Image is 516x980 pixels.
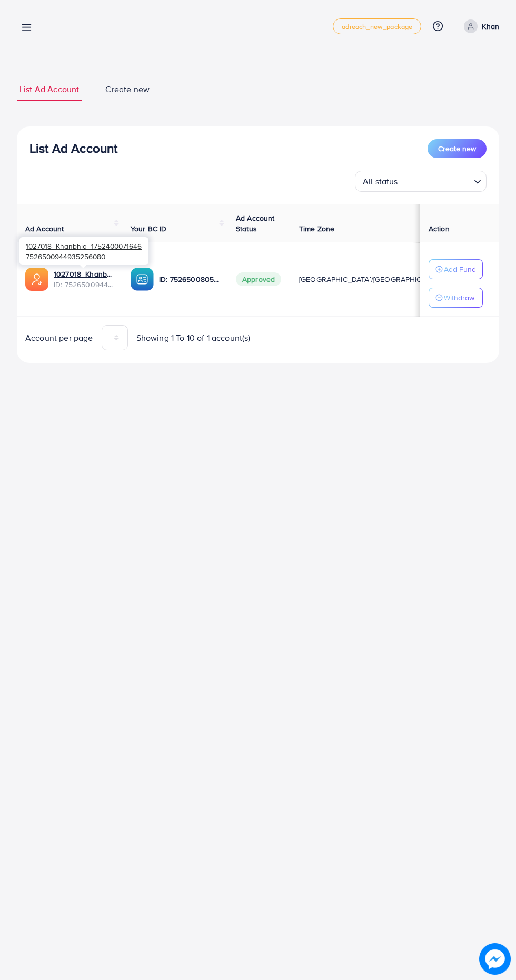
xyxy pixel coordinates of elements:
[26,241,142,251] span: 1027018_Khanbhia_1752400071646
[444,263,476,276] p: Add Fund
[54,279,114,290] span: ID: 7526500944935256080
[355,171,487,192] div: Search for option
[25,332,93,344] span: Account per page
[438,143,476,154] span: Create new
[236,213,275,234] span: Ad Account Status
[105,83,150,95] span: Create new
[131,268,154,291] img: ic-ba-acc.ded83a64.svg
[479,943,511,975] img: image
[429,288,483,308] button: Withdraw
[429,223,450,234] span: Action
[428,139,487,158] button: Create new
[299,223,334,234] span: Time Zone
[401,172,470,189] input: Search for option
[482,20,499,33] p: Khan
[29,141,117,156] h3: List Ad Account
[236,272,281,286] span: Approved
[460,19,499,33] a: Khan
[444,291,474,304] p: Withdraw
[299,274,445,285] span: [GEOGRAPHIC_DATA]/[GEOGRAPHIC_DATA]
[25,268,48,291] img: ic-ads-acc.e4c84228.svg
[361,174,400,189] span: All status
[159,273,219,286] p: ID: 7526500805902909457
[131,223,167,234] span: Your BC ID
[19,83,79,95] span: List Ad Account
[333,18,421,34] a: adreach_new_package
[19,237,148,265] div: 7526500944935256080
[54,269,114,279] a: 1027018_Khanbhia_1752400071646
[136,332,251,344] span: Showing 1 To 10 of 1 account(s)
[25,223,64,234] span: Ad Account
[342,23,412,30] span: adreach_new_package
[429,259,483,279] button: Add Fund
